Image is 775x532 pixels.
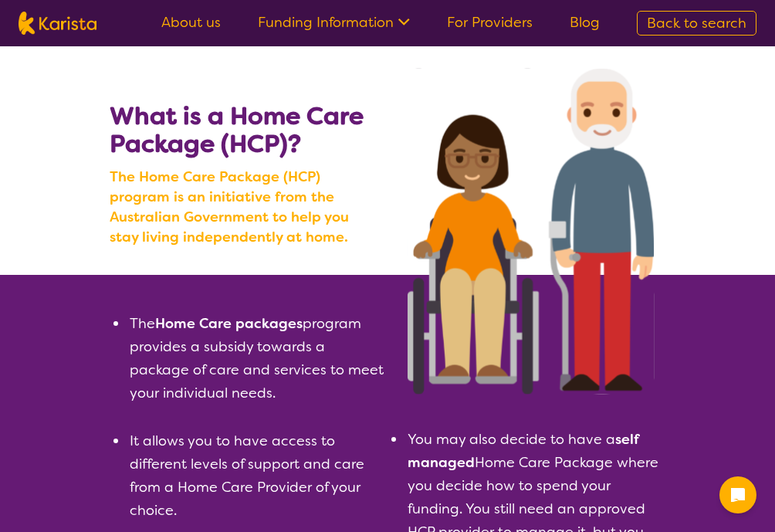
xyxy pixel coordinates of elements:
img: Search NDIS services with Karista [408,68,655,395]
img: Karista logo [19,12,96,35]
a: Back to search [637,11,756,36]
b: The Home Care Package (HCP) program is an initiative from the Australian Government to help you s... [110,167,380,247]
span: Back to search [647,14,746,32]
li: The program provides a subsidy towards a package of care and services to meet your individual needs. [128,312,387,405]
a: About us [161,13,221,32]
b: Home Care packages [155,314,303,333]
b: What is a Home Care Package (HCP)? [110,100,364,160]
a: For Providers [447,13,533,32]
a: Blog [570,13,600,32]
li: It allows you to have access to different levels of support and care from a Home Care Provider of... [128,429,387,522]
a: Funding Information [258,13,410,32]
